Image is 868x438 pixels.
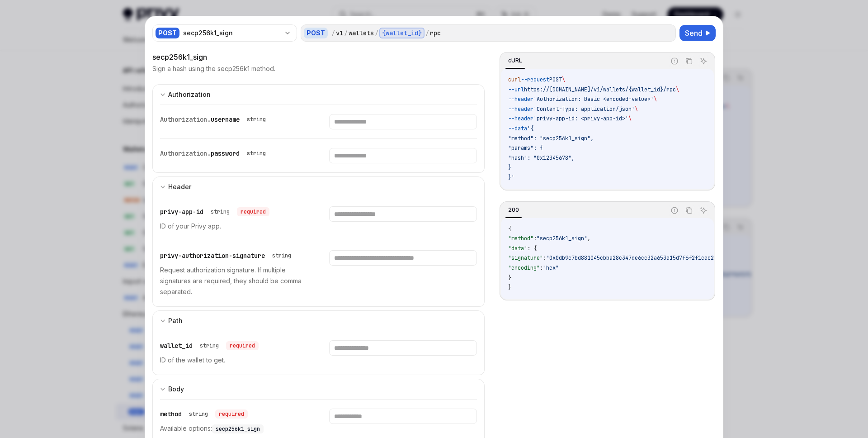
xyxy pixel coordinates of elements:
[160,114,269,125] div: Authorization.username
[349,29,374,38] div: wallets
[683,55,695,67] button: Copy the contents from the code block
[508,76,521,83] span: curl
[375,29,378,38] div: /
[533,95,654,103] span: 'Authorization: Basic <encoded-value>'
[669,55,680,67] button: Report incorrect code
[152,24,297,43] button: POSTsecp256k1_sign
[152,52,485,62] div: secp256k1_sign
[533,115,628,122] span: 'privy-app-id: <privy-app-id>'
[508,245,527,252] span: "data"
[698,205,709,216] button: Ask AI
[508,264,540,271] span: "encoding"
[508,154,575,162] span: "hash": "0x12345678",
[635,105,638,113] span: \
[152,84,485,105] button: expand input section
[505,55,525,66] div: cURL
[237,207,269,216] div: required
[152,64,275,73] p: Sign a hash using the secp256k1 method.
[669,205,680,216] button: Report incorrect code
[160,250,295,261] div: privy-authorization-signature
[168,315,183,326] div: Path
[508,144,543,152] span: "params": {
[168,181,191,192] div: Header
[183,29,280,38] div: secp256k1_sign
[508,115,533,122] span: --header
[562,76,565,83] span: \
[521,76,549,83] span: --request
[160,208,203,216] span: privy-app-id
[168,89,211,100] div: Authorization
[344,29,348,38] div: /
[508,225,511,233] span: {
[537,235,587,242] span: "secp256k1_sign"
[508,284,511,291] span: }
[508,174,514,181] span: }'
[654,95,657,103] span: \
[379,28,425,38] div: {wallet_id}
[527,125,533,132] span: '{
[508,105,533,113] span: --header
[152,310,485,331] button: expand input section
[160,265,307,297] p: Request authorization signature. If multiple signatures are required, they should be comma separa...
[425,29,429,38] div: /
[508,274,511,281] span: }
[430,29,441,38] div: rpc
[152,176,485,197] button: expand input section
[508,125,527,132] span: --data
[628,115,632,122] span: \
[676,86,679,93] span: \
[505,205,522,215] div: 200
[508,235,533,242] span: "method"
[160,340,259,351] div: wallet_id
[587,235,590,242] span: ,
[160,409,248,419] div: method
[336,29,343,38] div: v1
[160,410,182,418] span: method
[533,235,537,242] span: :
[698,55,709,67] button: Ask AI
[160,148,269,159] div: Authorization.password
[685,28,703,38] span: Send
[168,384,184,395] div: Body
[508,254,543,262] span: "signature"
[543,264,559,271] span: "hex"
[533,105,635,113] span: 'Content-Type: application/json'
[160,252,265,260] span: privy-authorization-signature
[508,164,511,171] span: }
[508,95,533,103] span: --header
[540,264,543,271] span: :
[527,245,537,252] span: : {
[216,425,260,433] span: secp256k1_sign
[160,342,193,350] span: wallet_id
[549,76,562,83] span: POST
[508,135,594,142] span: "method": "secp256k1_sign",
[331,29,335,38] div: /
[679,25,716,41] button: Send
[211,149,240,157] span: password
[524,86,676,93] span: https://[DOMAIN_NAME]/v1/wallets/{wallet_id}/rpc
[152,379,485,399] button: expand input section
[160,206,269,217] div: privy-app-id
[211,115,240,124] span: username
[215,409,248,419] div: required
[160,149,211,157] span: Authorization.
[160,115,211,124] span: Authorization.
[160,423,307,434] p: Available options:
[543,254,546,262] span: :
[156,28,179,38] div: POST
[226,341,259,350] div: required
[508,86,524,93] span: --url
[160,355,307,366] p: ID of the wallet to get.
[304,28,328,38] div: POST
[683,205,695,216] button: Copy the contents from the code block
[160,221,307,232] p: ID of your Privy app.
